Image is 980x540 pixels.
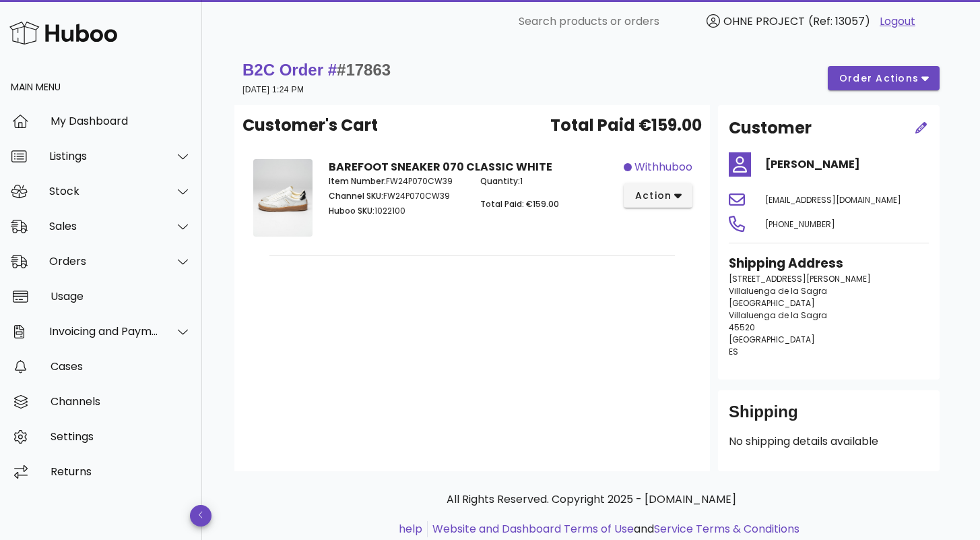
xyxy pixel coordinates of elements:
div: Listings [49,150,159,162]
p: No shipping details available [729,433,929,450]
span: Total Paid €159.00 [550,113,702,138]
button: order actions [828,66,940,90]
span: [GEOGRAPHIC_DATA] [729,334,815,345]
span: Villaluenga de la Sagra [729,285,827,297]
img: Huboo Logo [9,18,117,47]
div: Cases [51,360,191,373]
a: Website and Dashboard Terms of Use [432,521,634,537]
span: Item Number: [329,175,386,187]
a: Service Terms & Conditions [654,521,799,537]
li: and [428,521,799,537]
span: Total Paid: €159.00 [480,198,559,210]
div: Stock [49,185,159,198]
p: 1 [480,175,616,187]
h4: [PERSON_NAME] [765,156,929,173]
span: Huboo SKU: [329,205,374,216]
span: 45520 [729,322,755,333]
span: Customer's Cart [242,113,378,138]
a: Logout [880,13,915,30]
p: FW24P070CW39 [329,175,464,187]
div: Returns [51,465,191,478]
span: [EMAIL_ADDRESS][DOMAIN_NAME] [765,194,901,206]
span: [STREET_ADDRESS][PERSON_NAME] [729,273,871,284]
span: order actions [839,71,919,86]
span: [PHONE_NUMBER] [765,218,835,230]
span: #17863 [337,61,391,79]
p: FW24P070CW39 [329,190,464,202]
div: Settings [51,430,191,443]
img: Product Image [253,159,313,237]
span: Quantity: [480,175,520,187]
small: [DATE] 1:24 PM [242,85,304,94]
span: OHNE PROJECT [723,13,805,29]
div: Orders [49,255,159,268]
div: Usage [51,290,191,303]
div: My Dashboard [51,115,191,127]
div: Channels [51,395,191,408]
div: Sales [49,220,159,233]
strong: BAREFOOT SNEAKER 070 CLASSIC WHITE [329,159,552,175]
span: ES [729,346,738,357]
p: 1022100 [329,205,464,217]
span: withhuboo [634,159,692,175]
div: Shipping [729,401,929,433]
button: action [624,183,693,208]
p: All Rights Reserved. Copyright 2025 - [DOMAIN_NAME] [245,491,937,508]
h2: Customer [729,116,812,140]
h3: Shipping Address [729,254,929,273]
span: [GEOGRAPHIC_DATA] [729,297,815,309]
strong: B2C Order # [242,61,391,79]
a: help [399,521,422,537]
div: Invoicing and Payments [49,325,159,338]
span: action [634,189,672,203]
span: Villaluenga de la Sagra [729,309,827,321]
span: Channel SKU: [329,190,383,202]
span: (Ref: 13057) [808,13,870,29]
